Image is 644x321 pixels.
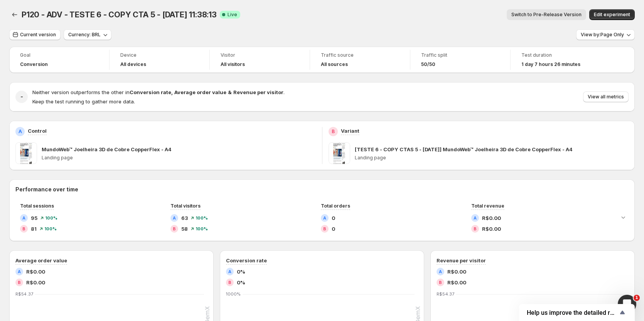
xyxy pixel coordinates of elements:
[437,257,486,264] h3: Revenue per visitor
[64,29,111,40] button: Currency: BRL
[173,226,176,231] h2: B
[26,268,45,275] span: R$0.00
[321,203,350,209] span: Total orders
[471,203,504,209] span: Total revenue
[26,279,45,286] span: R$0.00
[221,61,245,68] h4: All visitors
[439,269,442,274] h2: A
[42,145,172,153] p: MundoWeb™ Joelheira 3D de Cobre CopperFlex - A4
[581,32,624,38] span: View by: Page Only
[181,225,188,233] span: 58
[221,52,299,58] span: Visitor
[196,226,208,231] span: 100 %
[19,128,22,135] h2: A
[237,279,245,286] span: 0%
[20,203,54,209] span: Total sessions
[181,214,188,222] span: 63
[474,216,477,220] h2: A
[22,216,25,220] h2: A
[511,12,582,18] span: Switch to Pre-Release Version
[618,295,636,313] iframe: Intercom live chat
[594,12,630,18] span: Edit experiment
[32,98,135,105] span: Keep the test running to gather more data.
[31,225,37,233] span: 81
[447,279,466,286] span: R$0.00
[31,214,37,222] span: 95
[634,295,640,301] span: 1
[329,142,350,164] img: [TESTE 6 - COPY CTAS 5 - 19/08/25] MundoWeb™ Joelheira 3D de Cobre CopperFlex - A4
[18,280,21,285] h2: B
[521,61,580,68] span: 1 day 7 hours 26 minutes
[583,91,629,102] button: View all metrics
[171,89,173,95] strong: ,
[589,9,635,20] button: Edit experiment
[15,142,37,164] img: MundoWeb™ Joelheira 3D de Cobre CopperFlex - A4
[576,29,635,40] button: View by:Page Only
[228,12,237,18] span: Live
[20,52,98,58] span: Goal
[521,51,600,68] a: Test duration1 day 7 hours 26 minutes
[196,216,208,220] span: 100 %
[45,216,57,220] span: 100 %
[28,127,47,135] p: Control
[20,51,98,68] a: GoalConversion
[437,291,454,297] text: R$54.37
[527,308,627,317] button: Show survey - Help us improve the detailed report for A/B campaigns
[120,52,199,58] span: Device
[439,280,442,285] h2: B
[228,89,232,95] strong: &
[447,268,466,275] span: R$0.00
[421,51,499,68] a: Traffic split50/50
[22,226,25,231] h2: B
[474,226,477,231] h2: B
[321,52,399,58] span: Traffic source
[355,145,573,153] p: [TESTE 6 - COPY CTAS 5 - [DATE]] MundoWeb™ Joelheira 3D de Cobre CopperFlex - A4
[226,257,267,264] h3: Conversion rate
[174,89,226,95] strong: Average order value
[9,9,20,20] button: Back
[482,225,501,233] span: R$0.00
[22,10,217,19] span: P120 - ADV - TESTE 6 - COPY CTA 5 - [DATE] 11:38:13
[237,268,245,275] span: 0%
[332,128,335,135] h2: B
[588,94,624,100] span: View all metrics
[321,51,399,68] a: Traffic sourceAll sources
[355,155,629,161] p: Landing page
[173,216,176,220] h2: A
[221,51,299,68] a: VisitorAll visitors
[15,257,67,264] h3: Average order value
[32,89,285,95] span: Neither version outperforms the other in .
[527,309,618,316] span: Help us improve the detailed report for A/B campaigns
[9,29,61,40] button: Current version
[68,32,101,38] span: Currency: BRL
[341,127,359,135] p: Variant
[228,269,231,274] h2: A
[332,225,335,233] span: 0
[226,291,241,297] text: 1000%
[323,216,326,220] h2: A
[18,269,21,274] h2: A
[130,89,171,95] strong: Conversion rate
[233,89,283,95] strong: Revenue per visitor
[323,226,326,231] h2: B
[20,32,56,38] span: Current version
[507,9,586,20] button: Switch to Pre-Release Version
[521,52,600,58] span: Test duration
[421,61,435,68] span: 50/50
[15,291,33,297] text: R$54.37
[170,203,201,209] span: Total visitors
[20,93,23,101] h2: -
[42,155,316,161] p: Landing page
[618,212,629,223] button: Expand chart
[120,61,146,68] h4: All devices
[44,226,57,231] span: 100 %
[228,280,231,285] h2: B
[20,61,48,68] span: Conversion
[332,214,335,222] span: 0
[120,51,199,68] a: DeviceAll devices
[482,214,501,222] span: R$0.00
[15,186,629,193] h2: Performance over time
[421,52,499,58] span: Traffic split
[321,61,348,68] h4: All sources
